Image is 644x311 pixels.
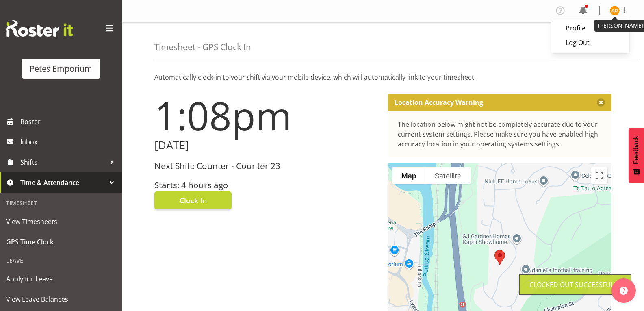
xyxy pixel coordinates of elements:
button: Close message [597,98,605,107]
button: Feedback - Show survey [629,128,644,183]
span: Apply for Leave [6,273,116,285]
a: View Timesheets [2,211,120,232]
img: help-xxl-2.png [620,287,628,295]
a: GPS Time Clock [2,232,120,252]
div: The location below might not be completely accurate due to your current system settings. Please m... [398,120,602,149]
span: Clock In [180,195,207,206]
span: Roster [20,115,118,128]
h1: 1:08pm [154,94,378,137]
button: Show street map [392,167,425,184]
a: Profile [551,21,629,35]
span: View Timesheets [6,215,116,228]
button: Show satellite imagery [425,167,471,184]
button: Toggle fullscreen view [591,167,607,184]
h2: [DATE] [154,139,378,152]
span: GPS Time Clock [6,236,116,248]
span: Shifts [20,156,106,168]
img: amelia-denz7002.jpg [610,6,620,15]
h3: Starts: 4 hours ago [154,181,378,190]
div: Clocked out Successfully [529,280,621,289]
h4: Timesheet - GPS Clock In [154,42,251,52]
span: Inbox [20,136,118,148]
button: Clock In [154,191,232,209]
a: Apply for Leave [2,269,120,289]
a: Log Out [551,35,629,50]
a: View Leave Balances [2,289,120,309]
p: Location Accuracy Warning [395,98,483,107]
div: Petes Emporium [30,63,92,75]
p: Automatically clock-in to your shift via your mobile device, which will automatically link to you... [154,72,611,82]
h3: Next Shift: Counter - Counter 23 [154,161,378,171]
span: Feedback [633,136,640,164]
span: Time & Attendance [20,176,106,189]
div: Leave [2,252,120,269]
img: Rosterit website logo [6,20,73,37]
div: Timesheet [2,195,120,211]
span: View Leave Balances [6,293,116,305]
